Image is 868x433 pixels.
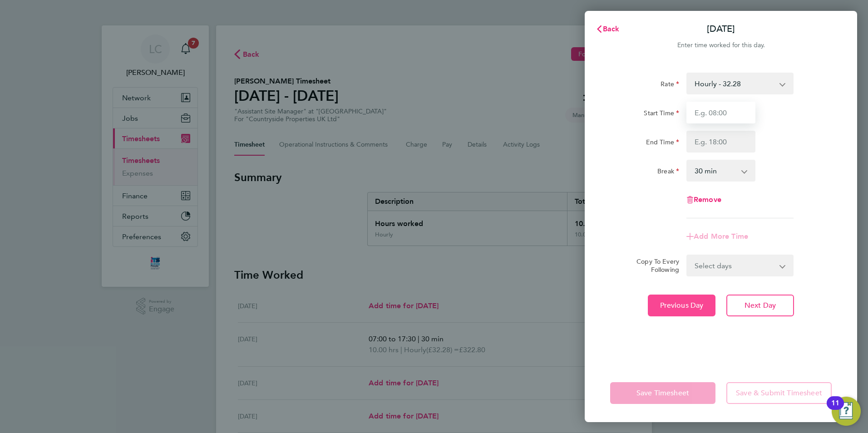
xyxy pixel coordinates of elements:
[603,25,620,33] span: Back
[726,295,794,316] button: Next Day
[587,20,629,38] button: Back
[661,80,679,91] label: Rate
[745,301,776,310] span: Next Day
[686,102,755,123] input: E.g. 08:00
[686,131,755,153] input: E.g. 18:00
[832,397,861,426] button: Open Resource Center, 11 new notifications
[660,301,704,310] span: Previous Day
[694,195,721,204] span: Remove
[707,23,735,35] p: [DATE]
[585,40,857,51] div: Enter time worked for this day.
[644,109,679,120] label: Start Time
[657,167,679,178] label: Break
[686,196,721,203] button: Remove
[648,295,715,316] button: Previous Day
[831,403,839,415] div: 11
[646,138,679,149] label: End Time
[629,257,679,274] label: Copy To Every Following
